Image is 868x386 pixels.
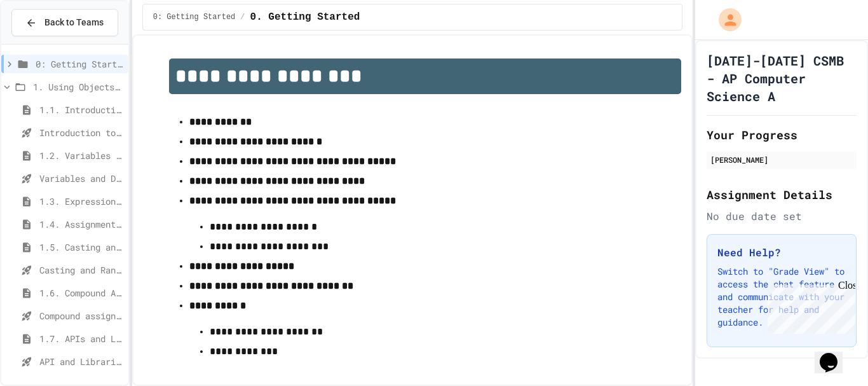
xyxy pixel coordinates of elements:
[39,332,123,345] span: 1.7. APIs and Libraries
[240,12,245,22] span: /
[815,335,855,373] iframe: chat widget
[33,80,123,93] span: 1. Using Objects and Methods
[707,126,857,144] h2: Your Progress
[717,245,846,260] h3: Need Help?
[153,12,236,22] span: 0: Getting Started
[39,286,123,300] span: 1.6. Compound Assignment Operators
[39,309,123,322] span: Compound assignment operators - Quiz
[39,126,123,139] span: Introduction to Algorithms, Programming, and Compilers
[250,10,360,25] span: 0. Getting Started
[710,154,853,165] div: [PERSON_NAME]
[39,172,123,185] span: Variables and Data Types - Quiz
[44,16,104,29] span: Back to Teams
[39,240,123,254] span: 1.5. Casting and Ranges of Values
[763,280,855,334] iframe: chat widget
[39,195,123,208] span: 1.3. Expressions and Output [New]
[707,186,857,203] h2: Assignment Details
[11,9,118,36] button: Back to Teams
[39,263,123,277] span: Casting and Ranges of variables - Quiz
[707,52,857,105] h1: [DATE]-[DATE] CSMB - AP Computer Science A
[717,265,846,329] p: Switch to "Grade View" to access the chat feature and communicate with your teacher for help and ...
[39,217,123,231] span: 1.4. Assignment and Input
[705,5,745,34] div: My Account
[707,209,857,224] div: No due date set
[39,103,123,116] span: 1.1. Introduction to Algorithms, Programming, and Compilers
[5,5,88,81] div: Chat with us now!Close
[36,57,123,71] span: 0: Getting Started
[39,355,123,368] span: API and Libraries - Topic 1.7
[39,149,123,162] span: 1.2. Variables and Data Types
